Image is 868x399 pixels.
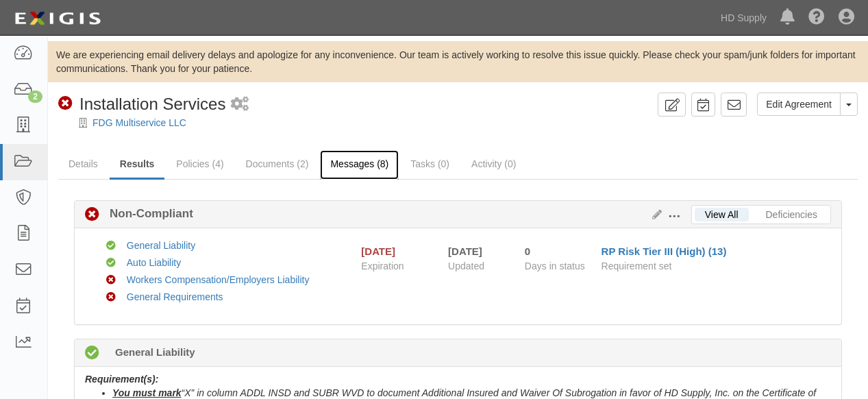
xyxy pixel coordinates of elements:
[99,206,193,222] b: Non-Compliant
[127,257,181,268] a: Auto Liability
[58,150,108,178] a: Details
[48,48,868,75] div: We are experiencing email delivery delays and apologize for any inconvenience. Our team is active...
[695,208,749,221] a: View All
[79,95,225,113] span: Installation Services
[85,208,99,222] i: Non-Compliant
[361,259,438,273] span: Expiration
[106,241,116,251] i: Compliant
[808,10,825,26] i: Help Center - Complianz
[448,261,484,271] span: Updated
[127,240,195,251] a: General Liability
[525,244,591,258] div: Since 09/03/2025
[320,150,399,180] a: Messages (8)
[602,245,727,257] a: RP Risk Tier III (High) (13)
[110,150,165,180] a: Results
[231,97,249,112] i: 1 scheduled workflow
[166,150,234,178] a: Policies (4)
[28,90,42,103] div: 2
[361,244,395,258] div: [DATE]
[127,274,310,285] a: Workers Compensation/Employers Liability
[106,293,116,302] i: Non-Compliant
[10,6,105,31] img: logo-5460c22ac91f19d4615b14bd174203de0afe785f0fc80cf4dbbc73dc1793850b.png
[400,150,460,178] a: Tasks (0)
[757,93,841,116] a: Edit Agreement
[525,261,585,271] span: Days in status
[58,97,73,111] i: Non-Compliant
[92,117,186,128] a: FDG Multiservice LLC
[106,276,116,285] i: Non-Compliant
[58,93,225,116] div: Installation Services
[461,150,526,178] a: Activity (0)
[112,387,182,398] u: You must mark
[85,374,158,385] b: Requirement(s):
[106,258,116,268] i: Compliant
[602,261,672,271] span: Requirement set
[115,345,195,359] b: General Liability
[647,209,662,220] a: Edit Results
[448,244,504,258] div: [DATE]
[85,346,99,361] i: Compliant 293 days (since 11/14/2024)
[714,4,773,32] a: HD Supply
[127,291,223,302] a: General Requirements
[236,150,319,178] a: Documents (2)
[756,208,828,221] a: Deficiencies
